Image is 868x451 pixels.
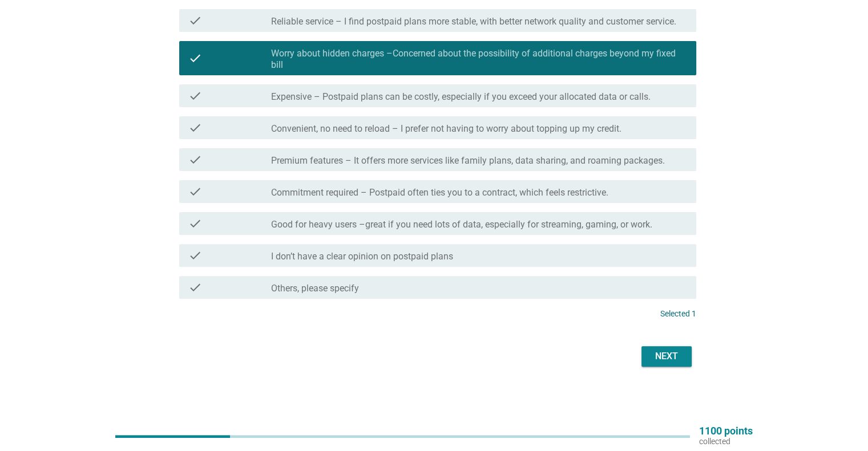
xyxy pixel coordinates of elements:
[188,46,202,71] i: check
[641,346,692,367] button: Next
[188,185,202,198] i: check
[188,281,202,294] i: check
[271,155,665,166] label: Premium features – It offers more services like family plans, data sharing, and roaming packages.
[271,123,621,135] label: Convenient, no need to reload – I prefer not having to worry about topping up my credit.
[271,283,359,294] label: Others, please specify
[188,249,202,262] i: check
[188,121,202,135] i: check
[699,436,753,446] p: collected
[271,187,608,198] label: Commitment required – Postpaid often ties you to a contract, which feels restrictive.
[188,89,202,103] i: check
[271,16,676,27] label: Reliable service – I find postpaid plans more stable, with better network quality and customer se...
[188,153,202,166] i: check
[188,217,202,230] i: check
[271,48,687,71] label: Worry about hidden charges –Concerned about the possibility of additional charges beyond my fixed...
[188,14,202,27] i: check
[699,426,753,436] p: 1100 points
[271,91,651,103] label: Expensive – Postpaid plans can be costly, especially if you exceed your allocated data or calls.
[271,251,453,262] label: I don’t have a clear opinion on postpaid plans
[271,219,652,230] label: Good for heavy users –great if you need lots of data, especially for streaming, gaming, or work.
[651,350,683,363] div: Next
[660,308,696,320] p: Selected 1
